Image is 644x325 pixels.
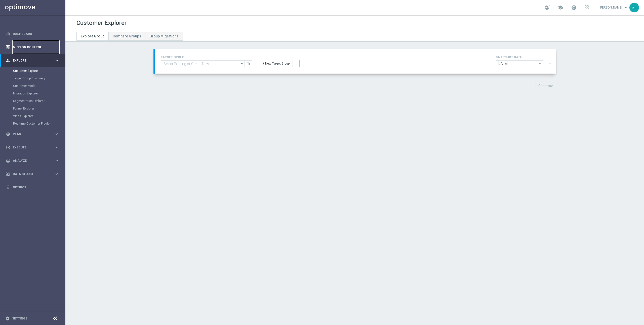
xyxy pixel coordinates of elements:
[496,56,554,59] h4: SNAPSHOT DATE
[149,34,179,38] span: Group Migrations
[76,19,127,27] h1: Customer Explorer
[13,76,52,80] a: Target Group Discovery
[623,5,629,10] span: keyboard_arrow_down
[13,146,54,149] span: Execute
[13,40,59,54] a: Mission Control
[54,58,59,63] i: keyboard_arrow_right
[6,40,59,54] div: Mission Control
[6,185,59,189] button: lightbulb Optibot
[54,172,59,176] i: keyboard_arrow_right
[13,97,65,105] div: Segmentation Explorer
[13,82,65,90] div: Customer Model
[557,5,563,10] span: school
[6,145,54,150] div: Execute
[6,172,59,176] button: Data Studio keyboard_arrow_right
[6,27,59,40] div: Dashboard
[13,84,52,88] a: Customer Model
[6,145,10,150] i: play_circle_outline
[6,32,59,36] button: equalizer Dashboard
[294,62,298,65] i: more_vert
[13,106,52,111] a: Funnel Explorer
[13,114,52,118] a: Visits Explorer
[54,132,59,136] i: keyboard_arrow_right
[13,112,65,120] div: Visits Explorer
[81,34,104,38] span: Explore Group
[13,181,59,194] a: Optibot
[76,32,183,41] ul: Tabs
[6,159,59,163] button: track_changes Analyze keyboard_arrow_right
[113,34,141,38] span: Compare Groups
[6,181,59,194] div: Optibot
[6,158,54,163] div: Analyze
[6,58,10,63] i: person_search
[6,145,59,149] button: play_circle_outline Execute keyboard_arrow_right
[6,59,59,63] button: person_search Explore keyboard_arrow_right
[13,133,54,136] span: Plan
[536,81,556,91] button: Generate
[54,145,59,150] i: keyboard_arrow_right
[13,91,52,95] a: Migration Explorer
[13,159,54,162] span: Analyze
[239,61,245,67] i: arrow_drop_down
[13,27,59,40] a: Dashboard
[13,59,54,62] span: Explore
[13,99,52,103] a: Segmentation Explorer
[6,185,10,190] i: lightbulb
[6,132,54,136] div: Plan
[293,60,300,67] button: more_vert
[260,60,292,67] button: + New Target Group
[161,54,550,69] div: TARGET GROUP arrow_drop_down + New Target Group more_vert SNAPSHOT DATE arrow_drop_down expand_more
[161,60,245,67] input: Select Existing or Create New
[6,58,54,63] div: Explore
[6,172,54,176] div: Data Studio
[6,132,10,136] i: gps_fixed
[13,67,65,75] div: Customer Explorer
[6,158,10,163] i: track_changes
[13,75,65,82] div: Target Group Discovery
[6,132,59,136] button: gps_fixed Plan keyboard_arrow_right
[13,122,52,126] a: Realtime Customer Profile
[12,317,27,320] a: Settings
[599,4,629,11] a: [PERSON_NAME]keyboard_arrow_down
[161,56,252,59] h4: TARGET GROUP
[6,32,10,36] i: equalizer
[6,45,59,49] button: Mission Control
[13,173,54,176] span: Data Studio
[13,69,52,73] a: Customer Explorer
[629,3,639,12] div: SL
[5,316,10,321] i: settings
[13,120,65,127] div: Realtime Customer Profile
[13,105,65,112] div: Funnel Explorer
[13,90,65,97] div: Migration Explorer
[54,158,59,163] i: keyboard_arrow_right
